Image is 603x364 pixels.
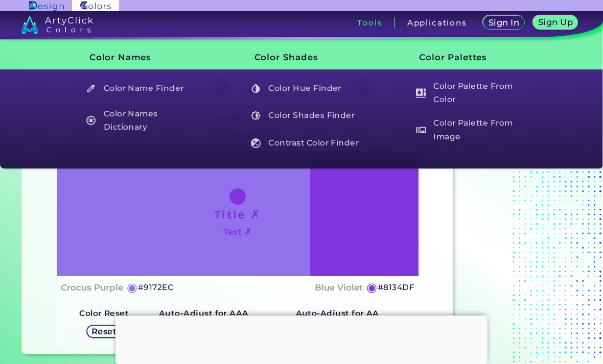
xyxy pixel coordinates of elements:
[251,84,261,93] img: icon_color_hue_white.svg
[246,106,365,126] h5: Color Shades Finder
[80,106,201,135] a: Color Names Dictionary
[410,79,531,108] a: Color Palette From Color
[246,133,365,153] h5: Contrast Color Finder
[490,19,518,27] h5: Sign In
[72,45,201,70] h3: Color Names
[416,125,426,135] img: icon_palette_from_image_white.svg
[81,79,200,98] h5: Color Name Finder
[296,308,379,318] strong: Auto-Adjust for AA
[402,45,531,70] h3: Color Palettes
[245,106,366,126] a: Color Shades Finder
[159,308,249,318] strong: Auto-Adjust for AAA
[540,18,571,26] h5: Sign Up
[535,16,576,29] a: Sign Up
[411,115,530,144] h5: Color Palette From Image
[29,1,63,11] img: ArtyClick Design logo
[237,45,366,70] h3: Color Shades
[86,116,96,126] img: icon_color_names_dictionary_white.svg
[92,327,115,335] h5: Reset
[407,19,467,27] h3: Applications
[223,225,251,239] h4: Text ✗
[246,79,365,98] h5: Color Hue Finder
[86,84,96,93] img: icon_color_name_finder_white.svg
[315,280,363,295] h4: Blue Violet
[378,281,414,294] h5: #8134DF
[127,281,138,294] h5: ◉
[357,19,382,27] h3: Tools
[80,79,201,98] a: Color Name Finder
[81,106,200,135] h5: Color Names Dictionary
[251,138,261,148] img: icon_color_contrast_white.svg
[251,111,261,120] img: icon_color_shades_white.svg
[214,207,261,222] h1: Title ✗
[115,316,488,361] iframe: Advertisement
[411,79,530,108] h5: Color Palette From Color
[245,133,366,153] a: Contrast Color Finder
[138,281,173,294] h5: #9172EC
[485,16,523,29] a: Sign In
[61,280,123,295] h4: Crocus Purple
[366,281,378,294] h5: ◉
[416,88,426,98] img: icon_col_pal_col_white.svg
[21,15,93,34] img: logo_artyclick_colors_white.svg
[410,115,531,144] a: Color Palette From Image
[79,308,129,318] strong: Color Reset
[245,79,366,98] a: Color Hue Finder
